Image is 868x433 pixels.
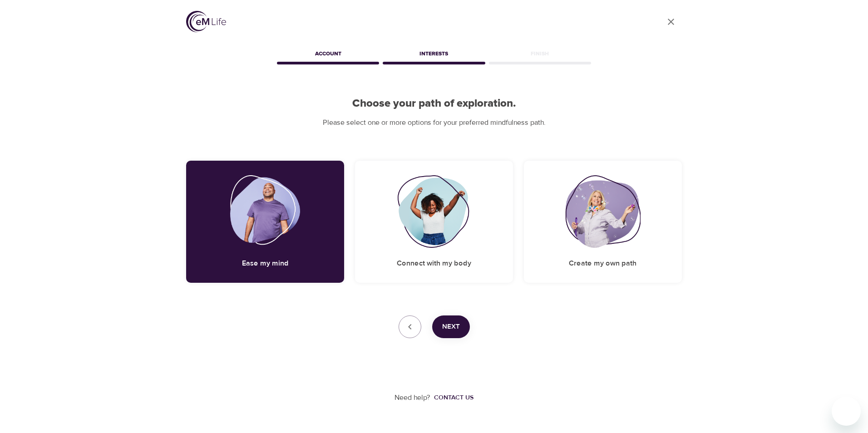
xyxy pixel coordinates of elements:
[395,393,430,403] p: Need help?
[397,259,471,268] h5: Connect with my body
[430,393,473,402] a: Contact us
[524,161,682,283] div: Create my own pathCreate my own path
[186,161,344,283] div: Ease my mindEase my mind
[569,259,636,268] h5: Create my own path
[442,321,460,333] span: Next
[565,175,641,248] img: Create my own path
[434,393,473,402] div: Contact us
[230,175,301,248] img: Ease my mind
[832,397,861,426] iframe: Button to launch messaging window
[186,97,682,110] h2: Choose your path of exploration.
[397,175,471,248] img: Connect with my body
[660,11,682,33] a: close
[355,161,513,283] div: Connect with my bodyConnect with my body
[242,259,289,268] h5: Ease my mind
[186,118,682,128] p: Please select one or more options for your preferred mindfulness path.
[186,11,226,32] img: logo
[432,315,470,338] button: Next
